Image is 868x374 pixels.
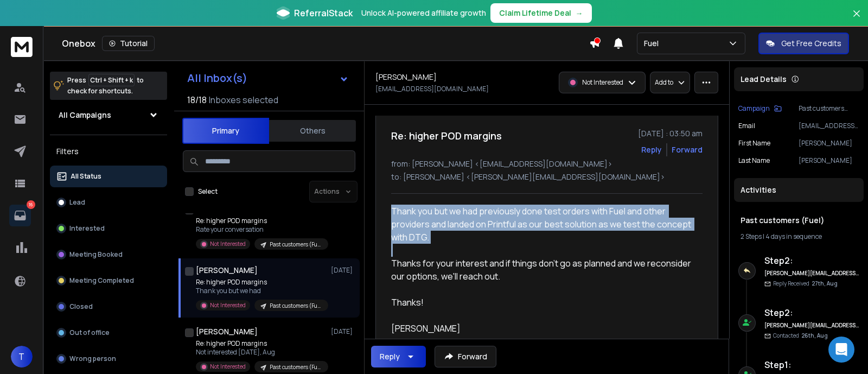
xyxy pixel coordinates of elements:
[210,301,246,309] p: Not Interested
[102,36,155,51] button: Tutorial
[69,198,85,207] p: Lead
[270,363,322,371] p: Past customers (Fuel)
[69,224,105,233] p: Interested
[672,144,703,155] div: Forward
[50,104,167,126] button: All Campaigns
[50,270,167,291] button: Meeting Completed
[71,172,101,181] p: All Status
[765,232,822,241] span: 4 days in sequence
[799,104,859,113] p: Past customers (Fuel)
[11,346,33,367] button: T
[641,144,662,155] button: Reply
[741,74,787,85] p: Lead Details
[576,8,583,18] span: →
[582,78,623,87] p: Not Interested
[738,156,770,165] p: Last Name
[69,328,110,337] p: Out of office
[773,332,828,340] p: Contacted
[198,187,218,196] label: Select
[799,122,859,130] p: [EMAIL_ADDRESS][DOMAIN_NAME]
[209,93,278,106] h3: Inboxes selected
[391,296,694,309] div: Thanks!
[741,232,857,241] div: |
[741,232,762,241] span: 2 Steps
[196,348,326,357] p: Not interested [DATE], Aug
[50,144,167,159] h3: Filters
[391,322,694,335] div: [PERSON_NAME]
[270,302,322,310] p: Past customers (Fuel)
[490,3,592,23] button: Claim Lifetime Deal→
[734,178,864,202] div: Activities
[50,192,167,213] button: Lead
[196,339,326,348] p: Re: higher POD margins
[380,351,400,362] div: Reply
[435,346,496,367] button: Forward
[375,85,489,93] p: [EMAIL_ADDRESS][DOMAIN_NAME]
[62,36,589,51] div: Onebox
[50,296,167,318] button: Closed
[50,166,167,187] button: All Status
[644,38,663,49] p: Fuel
[210,363,246,371] p: Not Interested
[196,265,258,276] h1: [PERSON_NAME]
[196,326,258,337] h1: [PERSON_NAME]
[210,240,246,248] p: Not Interested
[371,346,426,367] button: Reply
[391,159,703,169] p: from: [PERSON_NAME] <[EMAIL_ADDRESS][DOMAIN_NAME]>
[375,72,437,83] h1: [PERSON_NAME]
[331,327,355,336] p: [DATE]
[781,38,841,49] p: Get Free Credits
[269,119,356,143] button: Others
[391,257,694,283] div: Thanks for your interest and if things don't go as planned and we reconsider our options, we'll r...
[50,348,167,370] button: Wrong person
[764,358,859,371] h6: Step 1 :
[361,8,486,18] p: Unlock AI-powered affiliate growth
[741,215,857,226] h1: Past customers (Fuel)
[828,337,854,363] div: Open Intercom Messenger
[9,205,31,226] a: 16
[196,287,326,295] p: Thank you but we had
[799,156,859,165] p: [PERSON_NAME]
[850,7,864,33] button: Close banner
[196,225,326,234] p: Rate your conversation
[196,217,326,225] p: Re: higher POD margins
[59,110,111,121] h1: All Campaigns
[764,306,859,319] h6: Step 2 :
[738,139,770,148] p: First Name
[88,74,135,86] span: Ctrl + Shift + k
[391,128,502,143] h1: Re: higher POD margins
[391,205,694,335] div: Thank you but we had previously done test orders with Fuel and other providers and landed on Prin...
[69,302,93,311] p: Closed
[758,33,849,54] button: Get Free Credits
[182,118,269,144] button: Primary
[738,104,782,113] button: Campaign
[50,218,167,239] button: Interested
[67,75,144,97] p: Press to check for shortcuts.
[270,240,322,249] p: Past customers (Fuel)
[196,278,326,287] p: Re: higher POD margins
[638,128,703,139] p: [DATE] : 03:50 am
[812,280,838,287] span: 27th, Aug
[27,200,35,209] p: 16
[187,93,207,106] span: 18 / 18
[178,67,358,89] button: All Inbox(s)
[764,321,859,329] h6: [PERSON_NAME][EMAIL_ADDRESS][DOMAIN_NAME]
[187,73,247,84] h1: All Inbox(s)
[69,250,123,259] p: Meeting Booked
[773,280,838,288] p: Reply Received
[799,139,859,148] p: [PERSON_NAME]
[738,104,770,113] p: Campaign
[50,244,167,265] button: Meeting Booked
[655,78,673,87] p: Add to
[331,266,355,275] p: [DATE]
[764,269,859,277] h6: [PERSON_NAME][EMAIL_ADDRESS][DOMAIN_NAME]
[294,7,353,20] span: ReferralStack
[801,332,828,339] span: 26th, Aug
[50,322,167,344] button: Out of office
[69,276,134,285] p: Meeting Completed
[391,172,703,182] p: to: [PERSON_NAME] <[PERSON_NAME][EMAIL_ADDRESS][DOMAIN_NAME]>
[69,354,116,363] p: Wrong person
